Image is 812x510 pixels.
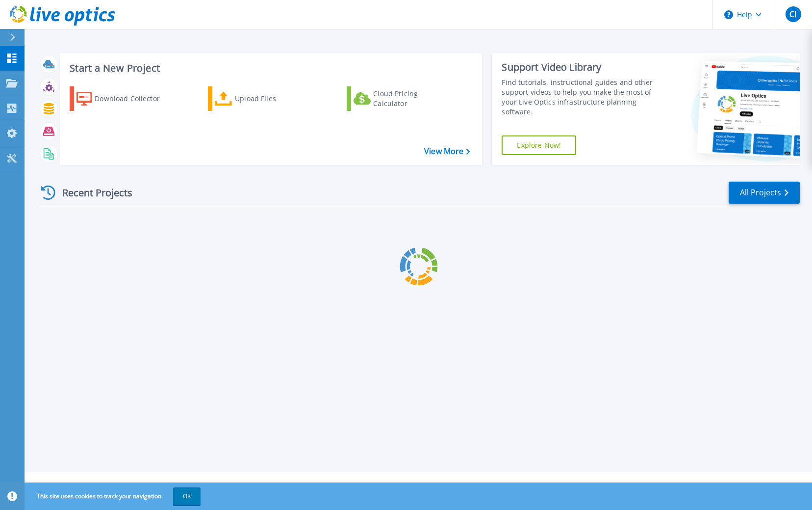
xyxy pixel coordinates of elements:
a: All Projects [729,182,800,204]
button: OK [173,487,201,505]
div: Download Collector [95,89,173,108]
a: Upload Files [208,86,317,111]
span: CI [789,10,796,18]
div: Upload Files [235,89,313,108]
a: Download Collector [70,86,179,111]
h3: Start a New Project [70,63,470,74]
a: Cloud Pricing Calculator [347,86,456,111]
div: Recent Projects [38,181,146,205]
div: Find tutorials, instructional guides and other support videos to help you make the most of your L... [502,78,657,117]
a: View More [424,147,470,156]
span: This site uses cookies to track your navigation. [27,487,201,505]
div: Cloud Pricing Calculator [373,89,452,108]
div: Support Video Library [502,61,657,74]
a: Explore Now! [502,135,576,155]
